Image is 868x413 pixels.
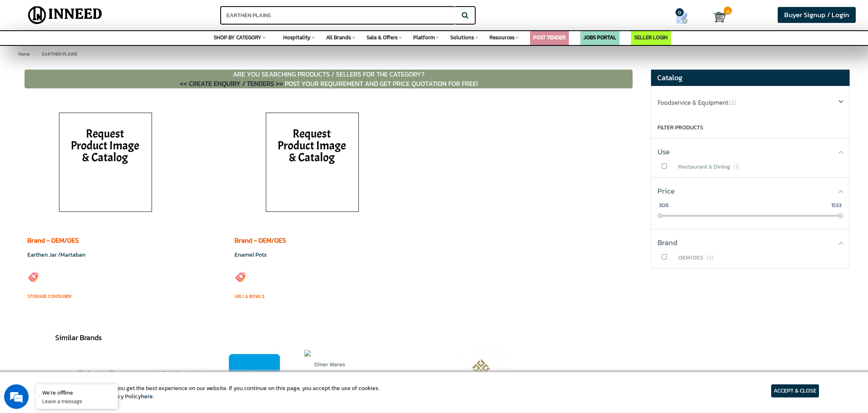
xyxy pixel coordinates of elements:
a: Buyer Signup / Login [778,7,856,23]
a: Brand - OEM/OES [27,235,79,245]
span: (2) [729,98,736,107]
a: my Quotes 0 [657,8,714,27]
img: inneed-price-tag.png [235,271,247,283]
a: Earthen Jar /Martaban [27,251,85,259]
span: Foodservice & Equipment [658,98,736,107]
img: Show My Quotes [676,11,688,24]
img: inneed-image-na.png [255,103,369,226]
span: OEM/OES [678,253,703,262]
span: SHOP BY CATEGORY [214,34,262,41]
a: Brand - OEM/OES [235,235,286,245]
span: Solutions [450,34,474,41]
img: 188-medium_default.jpg [380,350,431,401]
img: salesiqlogo_leal7QplfZFryJ6FIlVepeu7OftD7mt8q6exU6-34PB8prfIgodN67KcxXM9Y7JQ_.png [56,215,62,220]
span: EARTHEN PLAINS [36,51,77,57]
span: Sale & Offers [367,34,398,41]
span: 1533 [830,201,843,210]
article: We use cookies to ensure you get the best experience on our website. If you continue on this page... [49,384,380,401]
span: << CREATE ENQUIRY / TENDERS >> [180,79,283,88]
div: Leave a message [43,46,137,56]
a: Foodservice & Equipment(2) [658,99,736,107]
article: ACCEPT & CLOSE [771,384,819,397]
a: Urli & Bowls [235,293,264,300]
img: 39-medium_default.jpg [78,350,129,401]
p: ARE YOU SEARCHING PRODUCTS / SELLERS FOR THE CATEGORY? POST YOUR REQUIREMENT AND GET PRICE QUOTAT... [25,70,633,88]
img: Inneed.Market [21,5,109,25]
div: We're offline [42,388,112,396]
a: << CREATE ENQUIRY / TENDERS >> [180,79,285,88]
img: logo_Zg8I0qSkbAqR2WFHt3p6CTuqpyXMFPubPcD2OT02zFN43Cy9FUNNG3NEPhM_Q1qe_.png [14,49,34,54]
em: Driven by SalesIQ [64,214,104,220]
a: here [141,392,153,401]
img: 19-medium_default.jpg [229,350,280,401]
a: POST TENDER [533,34,566,41]
img: Cart [714,11,726,23]
span: (1) [734,162,739,171]
span: > [36,49,40,59]
span: > [33,51,35,57]
span: (2) [707,253,714,262]
em: Submit [120,252,148,263]
a: Diner Wares [292,350,368,369]
span: All Brands [326,34,351,41]
img: 2-medium_default.jpg [456,350,507,401]
img: inneed-price-tag.png [27,271,40,283]
span: 0 [724,7,732,15]
h4: Similar Brands [55,334,706,342]
a: Enamel Pots [235,251,267,259]
span: We are offline. Please leave us a message. [17,103,143,186]
span: Hospitality [283,34,311,41]
textarea: Type your message and click 'Submit' [4,223,156,252]
div: Diner Wares [292,361,368,369]
div: Price [658,178,843,196]
div: Use [658,138,843,157]
img: 1283-medium_default.jpg [304,350,368,357]
span: Restaurant & Dining [678,162,730,171]
p: Leave a message [42,397,112,405]
img: inneed-image-na.png [48,103,163,226]
span: Catalog [657,72,682,83]
a: Cart 0 [714,8,722,26]
a: JOBS PORTAL [584,34,616,41]
span: 308 [658,201,670,210]
span: Buyer Signup / Login [784,10,849,20]
a: Storage Container [27,293,72,300]
a: SELLER LOGIN [634,34,668,41]
span: 0 [676,8,684,16]
div: Minimize live chat window [134,4,154,24]
div: FILTER PRODUCTS [658,124,843,132]
img: 1-medium_default.jpg [153,350,204,401]
span: Resources [490,34,515,41]
div: Brand [658,229,843,248]
span: Platform [413,34,435,41]
input: Search for Brands, Products, Sellers, Manufacturers... [220,6,455,25]
a: Home [17,49,31,59]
